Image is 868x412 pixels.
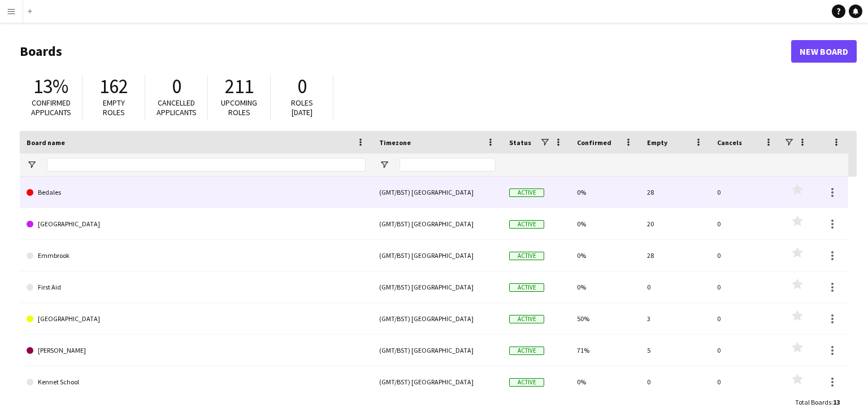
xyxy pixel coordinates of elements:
span: Timezone [379,138,411,147]
div: 0 [710,335,780,366]
div: 0% [570,177,640,208]
h1: Boards [20,43,791,60]
div: (GMT/BST) [GEOGRAPHIC_DATA] [372,271,502,303]
div: 0 [710,366,780,397]
a: [PERSON_NAME] [27,335,366,366]
span: Empty roles [103,98,125,117]
span: Cancels [717,138,742,147]
input: Timezone Filter Input [400,158,496,172]
span: Active [509,283,544,292]
input: Board name Filter Input [47,158,366,172]
span: Cancelled applicants [157,98,197,117]
span: Active [509,347,544,355]
span: 211 [225,74,254,99]
a: [GEOGRAPHIC_DATA] [27,303,366,335]
div: 0 [640,271,710,303]
button: Open Filter Menu [379,160,389,170]
div: 0% [570,208,640,239]
div: 0% [570,271,640,303]
div: (GMT/BST) [GEOGRAPHIC_DATA] [372,240,502,271]
a: Emmbrook [27,240,366,271]
span: Confirmed [577,138,611,147]
span: Active [509,189,544,197]
div: (GMT/BST) [GEOGRAPHIC_DATA] [372,208,502,239]
span: 13% [33,74,68,99]
div: 0 [710,271,780,303]
span: Active [509,378,544,387]
span: Board name [27,138,65,147]
div: 0 [710,208,780,239]
div: 28 [640,177,710,208]
div: 0 [640,366,710,397]
div: 0% [570,240,640,271]
a: First Aid [27,271,366,303]
a: [GEOGRAPHIC_DATA] [27,208,366,240]
div: (GMT/BST) [GEOGRAPHIC_DATA] [372,366,502,397]
span: Active [509,252,544,260]
div: 20 [640,208,710,239]
span: Status [509,138,531,147]
a: Kennet School [27,366,366,398]
span: Confirmed applicants [31,98,71,117]
div: (GMT/BST) [GEOGRAPHIC_DATA] [372,177,502,208]
span: Empty [647,138,667,147]
div: (GMT/BST) [GEOGRAPHIC_DATA] [372,335,502,366]
div: 50% [570,303,640,334]
div: 5 [640,335,710,366]
div: 71% [570,335,640,366]
span: 13 [833,398,840,406]
div: 0 [710,240,780,271]
div: 3 [640,303,710,334]
span: Roles [DATE] [291,98,313,117]
a: Bedales [27,177,366,208]
div: (GMT/BST) [GEOGRAPHIC_DATA] [372,303,502,334]
span: Total Boards [795,398,831,406]
div: 28 [640,240,710,271]
span: 0 [297,74,307,99]
a: New Board [791,40,857,63]
span: Upcoming roles [221,98,257,117]
div: 0 [710,303,780,334]
span: Active [509,220,544,229]
div: 0% [570,366,640,397]
div: 0 [710,177,780,208]
span: Active [509,315,544,323]
span: 162 [99,74,128,99]
button: Open Filter Menu [27,160,37,170]
span: 0 [172,74,181,99]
